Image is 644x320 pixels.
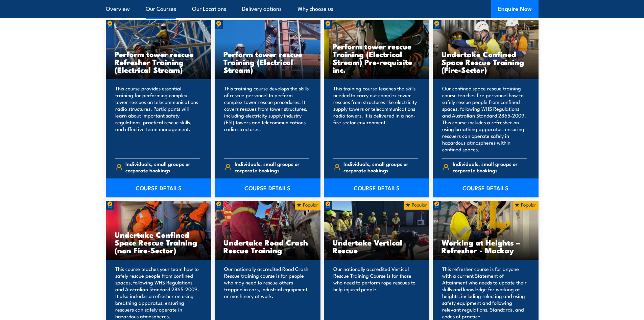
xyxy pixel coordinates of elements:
[442,265,527,320] p: This refresher course is for anyone with a current Statement of Attainment who needs to update th...
[106,178,212,197] a: COURSE DETAILS
[223,50,312,73] h3: Perform tower rescue Training (Electrical Stream)
[224,85,309,153] p: This training course develops the skills of rescue personnel to perform complex tower rescue proc...
[115,231,203,254] h3: Undertake Confined Space Rescue Training (non Fire-Sector)
[224,265,309,320] p: Our nationally accredited Road Crash Rescue training course is for people who may need to rescue ...
[333,265,418,320] p: Our nationally accredited Vertical Rescue Training Course is for those who need to perform rope r...
[442,238,530,254] h3: Working at Heights – Refresher - Mackay
[453,161,527,173] span: Individuals, small groups or corporate bookings
[215,178,320,197] a: COURSE DETAILS
[235,161,309,173] span: Individuals, small groups or corporate bookings
[343,161,418,173] span: Individuals, small groups or corporate bookings
[333,85,418,153] p: This training course teaches the skills needed to carry out complex tower rescues from structures...
[115,265,200,320] p: This course teaches your team how to safely rescue people from confined spaces, following WHS Reg...
[442,85,527,153] p: Our confined space rescue training course teaches fire personnel how to safely rescue people from...
[442,50,530,73] h3: Undertake Confined Space Rescue Training (Fire-Sector)
[115,85,200,153] p: This course provides essential training for performing complex tower rescues on telecommunication...
[223,238,312,254] h3: Undertake Road Crash Rescue Training
[433,178,539,197] a: COURSE DETAILS
[324,178,430,197] a: COURSE DETAILS
[115,50,203,73] h3: Perform tower rescue Refresher Training (Electrical Stream)
[333,42,421,73] h3: Perform tower rescue Training (Electrical Stream) Pre-requisite inc.
[125,161,200,173] span: Individuals, small groups or corporate bookings
[333,238,421,254] h3: Undertake Vertical Rescue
